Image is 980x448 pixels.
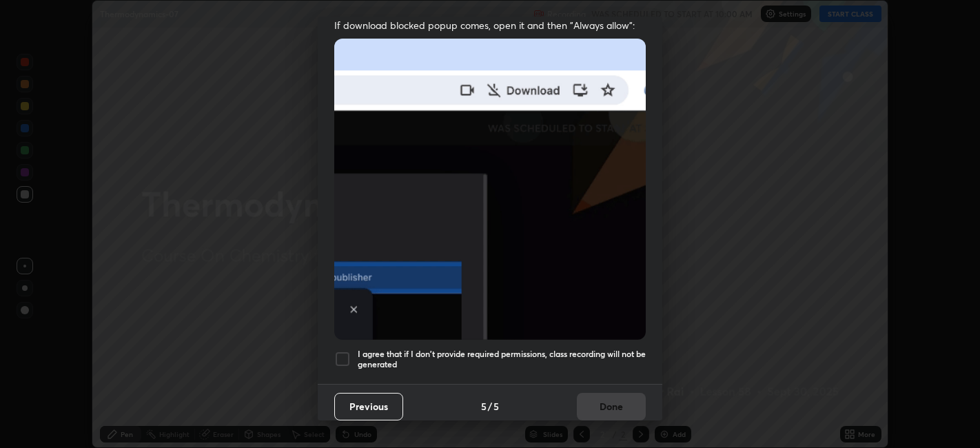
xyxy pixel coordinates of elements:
[334,19,646,32] span: If download blocked popup comes, open it and then "Always allow":
[488,399,492,414] h4: /
[493,399,499,414] h4: 5
[334,39,646,340] img: downloads-permission-blocked.gif
[481,399,487,414] h4: 5
[358,349,646,370] h5: I agree that if I don't provide required permissions, class recording will not be generated
[334,393,403,420] button: Previous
